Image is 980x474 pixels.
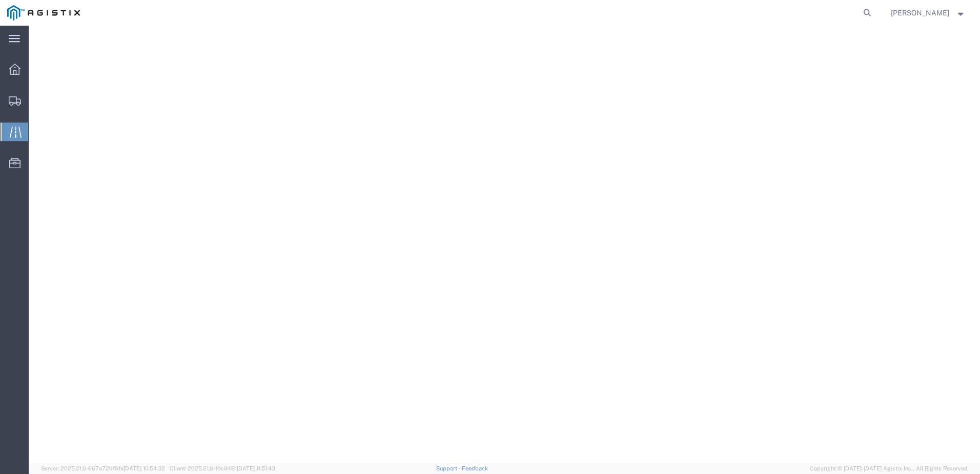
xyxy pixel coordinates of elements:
span: Nick Ottino [891,7,949,18]
img: logo [7,5,80,21]
span: Copyright © [DATE]-[DATE] Agistix Inc., All Rights Reserved [810,464,968,473]
a: Support [436,465,462,471]
button: [PERSON_NAME] [890,7,966,19]
span: Client: 2025.21.0-f0c8481 [170,465,275,471]
span: Server: 2025.21.0-667a72bf6fa [41,465,165,471]
iframe: FS Legacy Container [29,26,980,463]
span: [DATE] 10:54:32 [124,465,165,471]
span: [DATE] 11:51:43 [237,465,275,471]
a: Feedback [462,465,488,471]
